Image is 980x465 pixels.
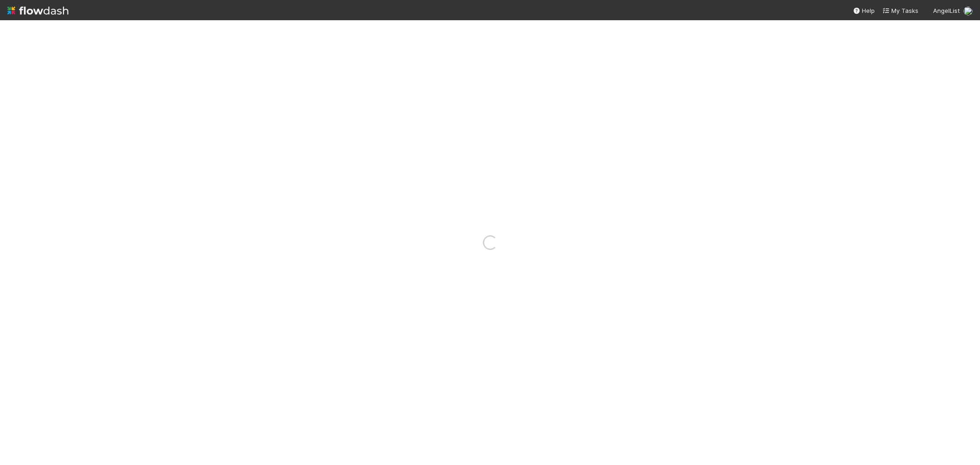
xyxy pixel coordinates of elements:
[7,3,68,18] img: logo-inverted-e16ddd16eac7371096b0.svg
[933,7,960,14] span: AngelList
[853,6,875,15] div: Help
[882,7,918,14] span: My Tasks
[882,6,918,15] a: My Tasks
[963,6,973,16] img: avatar_cbf6e7c1-1692-464b-bc1b-b8582b2cbdce.png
